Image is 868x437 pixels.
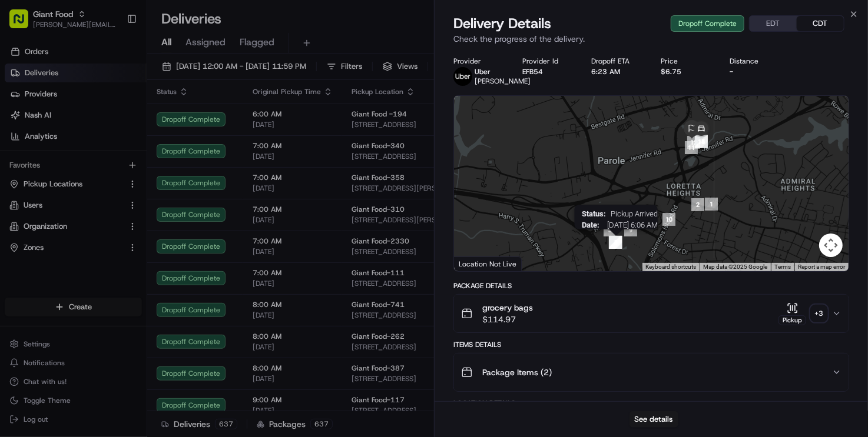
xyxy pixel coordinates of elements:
[100,172,109,181] div: 💻
[31,76,194,88] input: Clear
[609,236,622,249] div: 8
[778,302,827,325] button: Pickup+3
[687,136,700,149] div: 12
[750,16,797,31] button: EDT
[453,33,849,45] p: Check the progress of the delivery.
[645,263,696,271] button: Keyboard shortcuts
[730,67,780,76] div: -
[111,171,189,182] span: API Documentation
[482,366,552,378] span: Package Items ( 2 )
[12,12,35,35] img: Nash
[582,221,599,229] span: Date :
[604,223,617,236] div: 3
[457,256,496,271] a: Open this area in Google Maps (opens a new window)
[592,67,642,76] div: 6:23 AM
[624,223,637,236] div: 9
[662,213,675,226] div: 10
[24,171,90,182] span: Knowledge Base
[40,124,149,134] div: We're available if you need us!
[630,411,678,428] button: See details
[95,166,194,187] a: 💻API Documentation
[685,141,698,154] div: 11
[819,233,843,257] button: Map camera controls
[453,281,849,291] div: Package Details
[695,135,708,148] div: 15
[661,67,711,76] div: $6.75
[705,198,718,211] div: 1
[778,315,806,325] div: Pickup
[453,340,849,349] div: Items Details
[661,56,711,66] div: Price
[457,256,496,271] img: Google
[691,198,704,211] div: 2
[200,116,214,130] button: Start new chat
[703,263,767,270] span: Map data ©2025 Google
[12,172,21,181] div: 📗
[522,56,572,66] div: Provider Id
[83,199,143,208] a: Powered byPylon
[774,263,791,270] a: Terms (opens in new tab)
[592,56,642,66] div: Dropoff ETA
[611,209,658,218] span: Pickup Arrived
[40,112,193,124] div: Start new chat
[730,56,780,66] div: Distance
[453,399,849,408] div: Location Details
[454,295,849,332] button: grocery bags$114.97Pickup+3
[117,199,143,208] span: Pylon
[453,14,551,33] span: Delivery Details
[7,166,95,187] a: 📗Knowledge Base
[12,112,33,134] img: 1736555255976-a54dd68f-1ca7-489b-9aae-adbdc363a1c4
[453,56,503,66] div: Provider
[778,302,806,325] button: Pickup
[475,76,531,86] span: [PERSON_NAME]
[454,353,849,391] button: Package Items (2)
[453,67,472,86] img: profile_uber_ahold_partner.png
[798,263,845,270] a: Report a map error
[609,236,622,249] div: 7
[522,67,543,76] button: EFB54
[582,209,606,218] span: Status :
[797,16,844,31] button: CDT
[454,256,522,271] div: Location Not Live
[604,221,658,229] span: [DATE] 6:06 AM
[482,313,533,325] span: $114.97
[811,305,827,322] div: + 3
[12,47,214,66] p: Welcome 👋
[482,302,533,313] span: grocery bags
[475,67,491,76] span: Uber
